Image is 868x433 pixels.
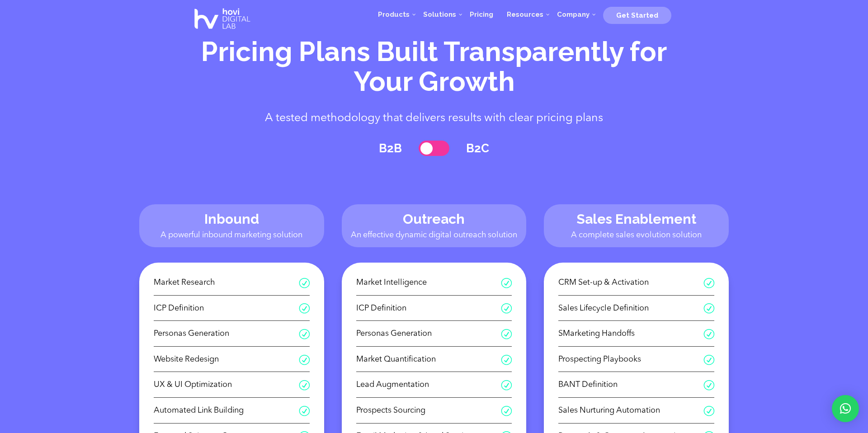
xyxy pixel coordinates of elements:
[154,353,299,367] span: Website Redesign
[371,1,416,28] a: Products
[501,405,512,416] span: R
[703,354,714,365] span: R
[299,303,310,313] span: R
[501,278,512,288] span: R
[558,301,703,315] span: Sales Lifecycle Definition
[299,278,310,288] span: R
[154,301,299,315] span: ICP Definition
[703,329,714,339] span: R
[558,404,703,418] span: Sales Nurturing Automation
[299,329,310,339] span: R
[154,327,299,341] span: Personas Generation
[500,1,550,28] a: Resources
[204,211,259,227] span: Inbound
[154,276,299,290] span: Market Research
[160,231,302,239] span: A powerful inbound marketing solution
[558,353,703,367] span: Prospecting Playbooks
[501,380,512,390] span: R
[550,1,596,28] a: Company
[356,353,501,367] span: Market Quantification
[703,303,714,313] span: R
[507,10,543,19] span: Resources
[356,327,501,341] span: Personas Generation
[416,1,463,28] a: Solutions
[558,276,703,290] span: CRM Set-up & Activation
[378,10,410,19] span: Products
[703,278,714,288] span: R
[616,11,658,19] span: Get Started
[703,380,714,390] span: R
[423,10,456,19] span: Solutions
[466,141,489,155] label: B2C
[299,405,310,416] span: R
[558,327,703,341] span: SMarketing Handoffs
[571,231,702,239] span: A complete sales evolution solution
[351,231,517,239] span: An effective dynamic digital outreach solution
[379,141,402,155] label: B2B
[154,378,299,392] span: UX & UI Optimization
[356,378,501,392] span: Lead Augmentation
[463,1,500,28] a: Pricing
[403,211,465,227] span: Outreach
[703,405,714,416] span: R
[299,380,310,390] span: R
[558,378,703,392] span: BANT Definition
[470,10,493,19] span: Pricing
[603,8,671,21] a: Get Started
[557,10,590,19] span: Company
[356,301,501,315] span: ICP Definition
[576,211,696,227] span: Sales Enablement
[356,276,501,290] span: Market Intelligence
[356,404,501,418] span: Prospects Sourcing
[154,404,299,418] span: Automated Link Building
[501,303,512,313] span: R
[501,354,512,365] span: R
[501,329,512,339] span: R
[299,354,310,365] span: R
